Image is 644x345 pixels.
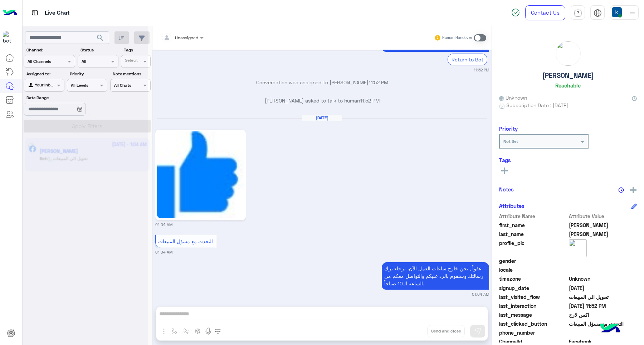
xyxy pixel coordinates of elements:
span: Attribute Value [569,212,637,220]
span: 11:52 PM [360,97,380,104]
span: null [569,257,637,265]
img: spinner [511,8,520,17]
span: تحويل الي المبيعات [569,293,637,301]
img: hulul-logo.png [597,316,623,341]
img: Logo [3,5,17,20]
div: Return to Bot [448,54,487,65]
small: 01:04 AM [155,222,172,227]
span: التحدث مع مسؤل المبيعات [158,238,213,244]
img: 713415422032625 [3,31,16,44]
h6: Reachable [555,82,581,89]
span: gender [499,257,567,265]
img: 39178562_1505197616293642_5411344281094848512_n.png [157,131,244,218]
p: Conversation was assigned to [PERSON_NAME] [155,79,489,86]
span: last_interaction [499,302,567,310]
span: null [569,266,637,274]
button: Send and close [427,325,465,337]
span: null [569,329,637,336]
span: Unknown [569,275,637,282]
h6: Attributes [499,202,525,209]
a: tab [571,5,585,20]
p: Live Chat [45,8,70,18]
span: Unassigned [175,35,198,40]
span: 2025-09-22T20:52:49.563Z [569,302,637,310]
img: tab [594,9,602,17]
img: picture [569,239,587,257]
span: 11:52 PM [369,79,388,85]
span: profile_pic [499,239,567,256]
span: last_clicked_button [499,320,567,327]
span: 2025-01-19T00:11:36.552Z [569,284,637,292]
span: phone_number [499,329,567,336]
span: last_message [499,311,567,319]
p: [PERSON_NAME] asked to talk to human [155,97,489,104]
span: Unknown [499,94,527,101]
span: locale [499,266,567,274]
small: 01:04 AM [155,249,172,255]
h6: Tags [499,157,637,163]
span: التحدث مع مسؤل المبيعات [569,320,637,327]
span: last_visited_flow [499,293,567,301]
span: Abdullah [569,221,637,229]
div: Select [124,57,138,65]
span: first_name [499,221,567,229]
small: Human Handover [442,35,472,41]
img: add [630,187,636,193]
span: timezone [499,275,567,282]
img: tab [574,9,582,17]
h6: Notes [499,186,514,192]
small: 01:04 AM [472,291,489,297]
img: profile [628,9,637,17]
span: last_name [499,230,567,238]
img: notes [618,187,624,193]
span: Attribute Name [499,212,567,220]
img: userImage [612,7,622,17]
a: Contact Us [525,5,565,20]
div: loading... [79,108,91,120]
h6: [DATE] [302,115,342,120]
h5: [PERSON_NAME] [542,71,594,80]
span: Subscription Date : [DATE] [506,101,568,109]
img: tab [30,8,39,17]
span: اكس لارج [569,311,637,319]
img: picture [556,41,580,66]
small: 11:52 PM [474,67,489,73]
h6: Priority [499,125,518,132]
span: signup_date [499,284,567,292]
span: Al-najjar [569,230,637,238]
p: 23/9/2025, 1:04 AM [382,262,489,290]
